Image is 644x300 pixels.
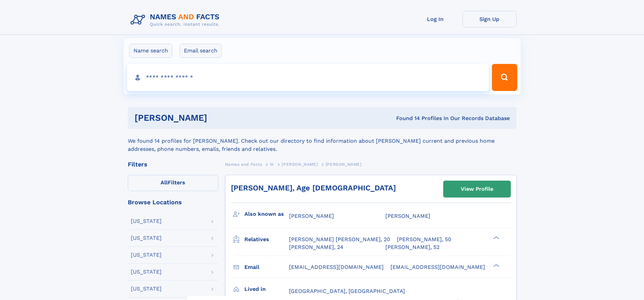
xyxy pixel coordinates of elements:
[385,244,439,251] a: [PERSON_NAME], 52
[282,160,318,168] a: [PERSON_NAME]
[289,264,384,270] span: [EMAIL_ADDRESS][DOMAIN_NAME]
[128,11,225,29] img: Logo Names and Facts
[127,64,489,91] input: search input
[408,11,462,27] a: Log In
[131,286,162,292] div: [US_STATE]
[244,234,289,245] h3: Relatives
[492,236,500,240] div: ❯
[385,213,430,219] span: [PERSON_NAME]
[131,235,162,241] div: [US_STATE]
[131,269,162,275] div: [US_STATE]
[231,184,396,192] a: [PERSON_NAME], Age [DEMOGRAPHIC_DATA]
[161,179,168,186] span: All
[128,161,218,167] div: Filters
[225,160,262,168] a: Names and Facts
[289,236,390,243] a: [PERSON_NAME] [PERSON_NAME], 20
[131,252,162,258] div: [US_STATE]
[289,244,343,251] a: [PERSON_NAME], 24
[128,199,218,205] div: Browse Locations
[444,181,510,197] a: View Profile
[492,263,500,268] div: ❯
[244,283,289,295] h3: Lived in
[289,288,405,294] span: [GEOGRAPHIC_DATA], [GEOGRAPHIC_DATA]
[492,64,517,91] button: Search Button
[282,162,318,167] span: [PERSON_NAME]
[128,175,218,191] label: Filters
[180,44,222,58] label: Email search
[390,264,485,270] span: [EMAIL_ADDRESS][DOMAIN_NAME]
[270,160,274,168] a: W
[462,11,517,27] a: Sign Up
[129,44,172,58] label: Name search
[289,213,334,219] span: [PERSON_NAME]
[131,218,162,224] div: [US_STATE]
[135,114,302,122] h1: [PERSON_NAME]
[397,236,451,243] a: [PERSON_NAME], 50
[326,162,362,167] span: [PERSON_NAME]
[270,162,274,167] span: W
[461,181,493,197] div: View Profile
[302,115,510,122] div: Found 14 Profiles In Our Records Database
[244,208,289,220] h3: Also known as
[244,261,289,273] h3: Email
[128,129,517,153] div: We found 14 profiles for [PERSON_NAME]. Check out our directory to find information about [PERSON...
